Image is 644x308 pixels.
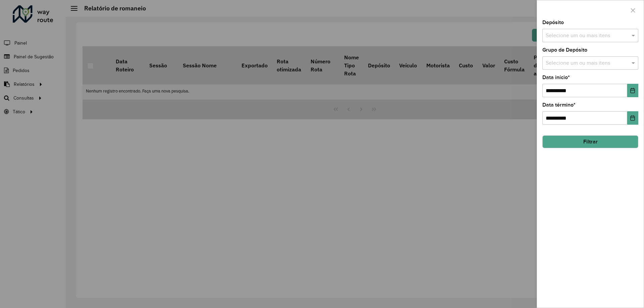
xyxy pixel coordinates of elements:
button: Choose Date [627,84,638,97]
button: Filtrar [542,135,638,148]
button: Choose Date [627,111,638,125]
label: Depósito [542,18,564,26]
label: Data término [542,101,576,109]
label: Grupo de Depósito [542,46,587,54]
label: Data início [542,73,570,81]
